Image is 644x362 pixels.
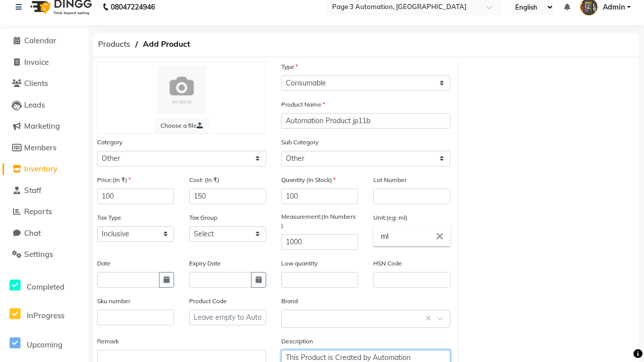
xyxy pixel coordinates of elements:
label: Sub Category [281,138,318,147]
label: Brand [281,297,298,306]
input: Leave empty to Autogenerate [189,310,266,325]
label: Unit:(eg: ml) [373,213,408,222]
label: Tax Group [189,213,217,222]
span: Members [24,143,56,152]
span: Clear all [426,313,434,324]
label: Type [281,62,298,71]
label: Category [97,138,122,147]
span: Upcoming [27,340,62,349]
label: Product Code [189,297,227,306]
span: Reports [24,207,52,216]
a: Clients [3,78,86,89]
span: Clients [24,78,48,88]
span: Settings [24,249,53,259]
label: HSN Code [373,259,402,268]
label: Lot Number [373,175,407,185]
span: Chat [24,228,41,238]
span: InProgress [27,311,64,320]
label: Measurement:(In Numbers ) [281,212,358,230]
label: Sku number [97,297,130,306]
i: Close [434,231,445,242]
label: Tax Type [97,213,121,222]
label: Choose a file [154,118,209,133]
a: Invoice [3,57,86,68]
a: Members [3,142,86,154]
span: Marketing [24,121,60,131]
img: Cinque Terre [157,66,206,114]
span: Leads [24,100,45,110]
label: Remark [97,337,119,346]
span: Admin [603,2,625,13]
a: Staff [3,185,86,197]
label: Price:(In ₹) [97,175,131,185]
a: Marketing [3,121,86,132]
a: Settings [3,249,86,260]
span: Calendar [24,36,56,45]
span: Invoice [24,57,49,67]
label: Cost: (In ₹) [189,175,219,185]
span: Staff [24,186,41,195]
span: Inventory [24,164,57,173]
label: Expiry Date [189,259,221,268]
a: Leads [3,100,86,111]
a: Inventory [3,163,86,175]
span: Completed [27,282,64,292]
span: Add Product [138,35,195,53]
label: Low quantity [281,259,317,268]
a: Reports [3,206,86,218]
label: Quantity (In Stock) [281,175,336,185]
span: Products [93,35,135,53]
a: Calendar [3,35,86,47]
label: Description [281,337,313,346]
a: Chat [3,228,86,239]
label: Date [97,259,111,268]
label: Product Name [281,100,325,109]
